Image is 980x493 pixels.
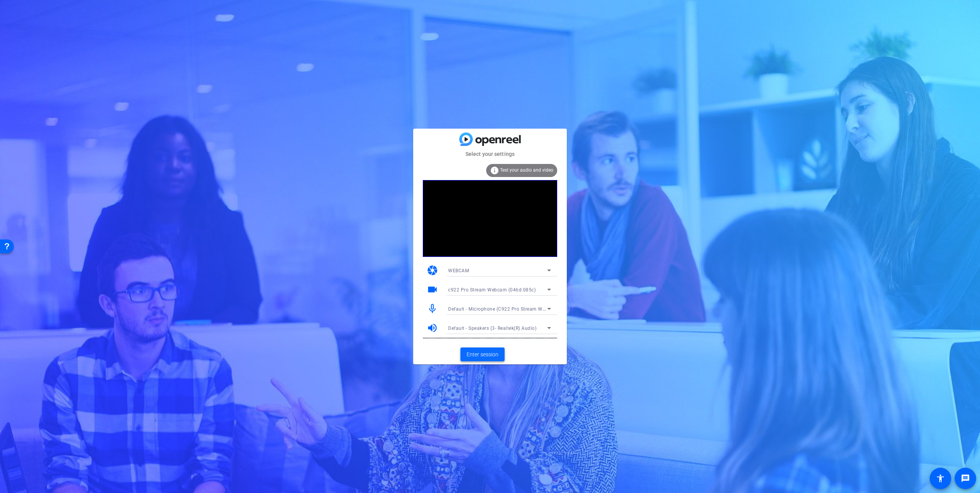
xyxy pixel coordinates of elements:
[460,347,505,361] button: Enter session
[448,287,536,293] span: c922 Pro Stream Webcam (046d:085c)
[448,306,588,312] span: Default - Microphone (C922 Pro Stream Webcam) (046d:085c)
[413,150,567,158] mat-card-subtitle: Select your settings
[427,322,438,334] mat-icon: volume_up
[490,166,499,175] mat-icon: info
[427,284,438,295] mat-icon: videocam
[961,474,970,483] mat-icon: message
[936,474,945,483] mat-icon: accessibility
[500,167,553,173] span: Test your audio and video
[427,303,438,314] mat-icon: mic_none
[467,351,498,359] span: Enter session
[448,268,469,273] span: WEBCAM
[427,265,438,276] mat-icon: camera
[448,326,536,331] span: Default - Speakers (3- Realtek(R) Audio)
[459,132,521,146] img: blue-gradient.svg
